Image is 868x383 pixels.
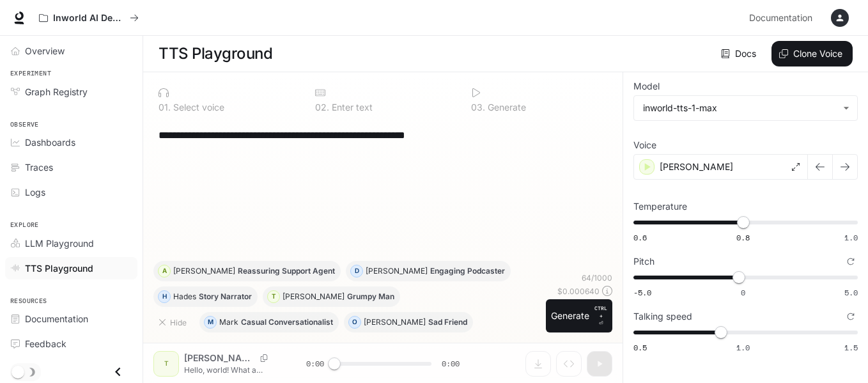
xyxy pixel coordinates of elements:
button: D[PERSON_NAME]Engaging Podcaster [346,261,511,281]
a: Traces [5,156,137,178]
a: Overview [5,40,137,62]
span: 5.0 [844,287,858,298]
p: Sad Friend [428,318,467,326]
span: 0.6 [633,232,647,243]
a: Logs [5,181,137,203]
span: Overview [25,44,65,58]
a: Documentation [744,5,822,31]
button: Hide [153,312,194,332]
div: T [268,286,279,307]
span: Documentation [749,10,812,26]
button: Reset to default [844,254,858,269]
span: 0 [741,287,745,298]
span: 1.0 [844,232,858,243]
span: Feedback [25,337,66,350]
span: LLM Playground [25,237,94,250]
span: -5.0 [633,287,651,298]
p: [PERSON_NAME] [173,267,235,275]
p: [PERSON_NAME] [366,267,428,275]
div: H [159,286,170,307]
span: TTS Playground [25,262,93,275]
button: Clone Voice [771,41,853,66]
button: A[PERSON_NAME]Reassuring Support Agent [153,261,341,281]
p: CTRL + [594,304,607,320]
p: Pitch [633,257,655,266]
a: TTS Playground [5,257,137,279]
p: Hades [173,293,196,301]
p: [PERSON_NAME] [283,293,345,301]
span: Documentation [25,312,88,325]
button: All workspaces [33,5,144,31]
span: 1.5 [844,342,858,353]
p: Select voice [171,103,224,112]
button: T[PERSON_NAME]Grumpy Man [263,286,400,307]
p: ⏎ [594,304,607,327]
p: 0 1 . [159,103,171,112]
a: Dashboards [5,131,137,153]
span: Dark mode toggle [12,364,24,379]
a: Documentation [5,308,137,330]
p: Model [633,82,660,91]
div: O [349,312,360,332]
p: Story Narrator [199,293,252,301]
p: Casual Conversationalist [241,318,333,326]
div: M [205,312,216,332]
p: Grumpy Man [347,293,394,301]
a: Graph Registry [5,81,137,103]
a: Feedback [5,332,137,355]
button: GenerateCTRL +⏎ [546,299,612,332]
p: [PERSON_NAME] [364,318,426,326]
p: Voice [633,141,656,150]
span: 1.0 [736,342,750,353]
p: Enter text [329,103,373,112]
p: Engaging Podcaster [430,267,505,275]
p: Temperature [633,202,687,211]
p: 0 2 . [315,103,329,112]
p: Inworld AI Demos [53,13,125,24]
h1: TTS Playground [159,41,272,66]
p: 0 3 . [471,103,485,112]
span: Logs [25,185,45,199]
p: Talking speed [633,312,692,321]
button: MMarkCasual Conversationalist [199,312,339,332]
a: Docs [718,41,761,66]
div: D [351,261,362,281]
p: [PERSON_NAME] [660,160,733,173]
p: Reassuring Support Agent [238,267,335,275]
span: Dashboards [25,136,75,149]
span: 0.5 [633,342,647,353]
div: inworld-tts-1-max [643,102,837,114]
div: A [159,261,170,281]
p: Generate [485,103,526,112]
span: 0.8 [736,232,750,243]
a: LLM Playground [5,232,137,254]
button: HHadesStory Narrator [153,286,258,307]
span: Graph Registry [25,85,88,98]
div: inworld-tts-1-max [634,96,857,120]
p: Mark [219,318,238,326]
button: O[PERSON_NAME]Sad Friend [344,312,473,332]
span: Traces [25,160,53,174]
button: Reset to default [844,309,858,324]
